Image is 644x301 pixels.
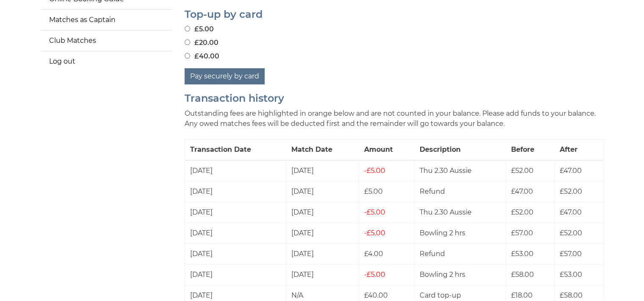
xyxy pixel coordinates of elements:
th: Description [414,139,506,160]
span: £40.00 [364,291,388,299]
span: £53.00 [511,250,533,258]
span: £47.00 [511,187,533,195]
th: After [555,139,603,160]
td: [DATE] [286,202,359,223]
span: £47.00 [560,208,582,216]
th: Before [506,139,555,160]
span: £58.00 [560,291,583,299]
td: [DATE] [185,160,286,181]
td: [DATE] [185,223,286,243]
th: Match Date [286,139,359,160]
span: £47.00 [560,167,582,175]
label: £40.00 [185,51,219,61]
input: £5.00 [185,26,190,31]
td: [DATE] [185,264,286,285]
td: Bowling 2 hrs [414,264,506,285]
td: Thu 2.30 Aussie [414,202,506,223]
td: [DATE] [286,264,359,285]
h2: Top-up by card [185,9,604,20]
td: Refund [414,243,506,264]
span: £5.00 [364,187,383,195]
span: £52.00 [511,167,533,175]
a: Matches as Captain [41,10,172,30]
span: £58.00 [511,270,534,279]
span: £57.00 [560,250,582,258]
td: [DATE] [185,243,286,264]
label: £5.00 [185,24,214,34]
td: Refund [414,181,506,202]
span: £5.00 [364,270,385,279]
span: £5.00 [364,167,385,175]
a: Log out [41,51,172,72]
span: £52.00 [560,187,582,195]
td: Thu 2.30 Aussie [414,160,506,181]
td: Bowling 2 hrs [414,223,506,243]
span: £5.00 [364,208,385,216]
td: [DATE] [286,243,359,264]
input: £40.00 [185,53,190,59]
a: Club Matches [41,31,172,51]
span: £52.00 [560,229,582,237]
td: [DATE] [185,181,286,202]
td: [DATE] [185,202,286,223]
td: [DATE] [286,181,359,202]
th: Amount [359,139,415,160]
span: £4.00 [364,250,383,258]
th: Transaction Date [185,139,286,160]
td: [DATE] [286,160,359,181]
h2: Transaction history [185,93,604,104]
p: Outstanding fees are highlighted in orange below and are not counted in your balance. Please add ... [185,109,604,129]
span: £53.00 [560,270,582,279]
label: £20.00 [185,38,218,48]
input: £20.00 [185,39,190,45]
span: £52.00 [511,208,533,216]
td: [DATE] [286,223,359,243]
span: £5.00 [364,229,385,237]
button: Pay securely by card [185,68,265,84]
span: £57.00 [511,229,533,237]
span: £18.00 [511,291,533,299]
